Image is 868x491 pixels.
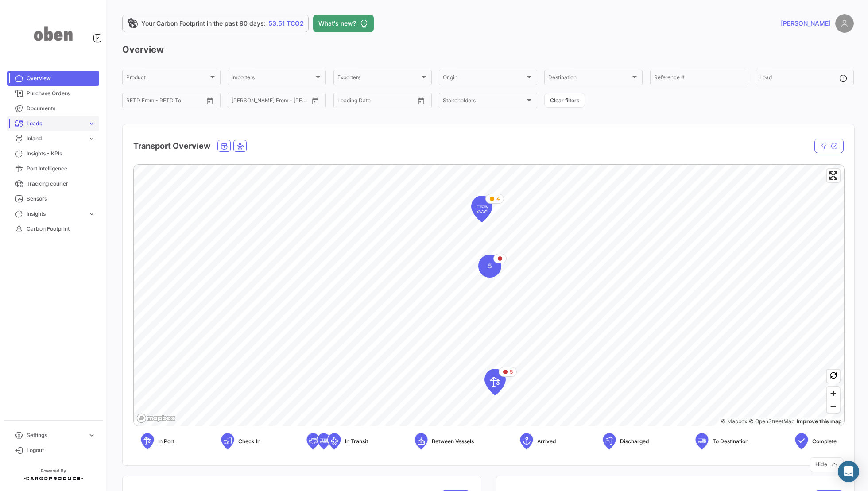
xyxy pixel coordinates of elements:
[835,14,854,33] img: placeholder-user.png
[126,76,209,82] span: Product
[810,457,844,472] button: Hide
[443,99,525,105] span: Stakeholders
[133,140,210,152] h4: Transport Overview
[158,437,174,445] span: In Port
[478,255,501,278] div: Map marker
[27,89,96,97] span: Purchase Orders
[268,19,304,28] span: 53.51 TCO2
[309,94,322,108] button: Open calendar
[232,76,314,82] span: Importers
[88,431,96,439] span: expand_more
[827,387,840,400] button: Zoom in
[7,191,99,206] a: Sensors
[318,19,356,28] span: What's new?
[7,146,99,161] a: Insights - KPIs
[471,196,492,222] div: Map marker
[232,99,244,105] input: From
[31,11,75,57] img: oben-logo.png
[27,165,96,173] span: Port Intelligence
[7,221,99,236] a: Carbon Footprint
[812,437,837,445] span: Complete
[7,101,99,116] a: Documents
[27,431,84,439] span: Settings
[510,368,513,376] span: 5
[203,94,217,108] button: Open calendar
[415,94,428,108] button: Open calendar
[7,86,99,101] a: Purchase Orders
[721,418,747,425] a: Mapbox
[88,135,96,143] span: expand_more
[27,135,84,143] span: Inland
[356,99,393,105] input: To
[27,210,84,218] span: Insights
[88,210,96,218] span: expand_more
[337,76,420,82] span: Exporters
[27,104,96,112] span: Documents
[548,76,631,82] span: Destination
[250,99,287,105] input: To
[122,15,309,32] a: Your Carbon Footprint in the past 90 days:53.51 TCO2
[432,437,474,445] span: Between Vessels
[537,437,556,445] span: Arrived
[134,165,845,426] canvas: Map
[145,99,182,105] input: To
[27,195,96,203] span: Sensors
[620,437,649,445] span: Discharged
[827,400,840,413] span: Zoom out
[88,120,96,128] span: expand_more
[136,413,175,423] a: Mapbox logo
[126,99,139,105] input: From
[337,99,350,105] input: From
[27,225,96,233] span: Carbon Footprint
[238,437,260,445] span: Check In
[838,461,859,482] div: Abrir Intercom Messenger
[27,150,96,158] span: Insights - KPIs
[544,93,585,108] button: Clear filters
[122,43,854,56] h3: Overview
[797,418,842,425] a: Map feedback
[827,169,840,182] button: Enter fullscreen
[496,195,500,203] span: 4
[749,418,794,425] a: OpenStreetMap
[488,262,492,271] span: 5
[781,19,831,28] span: [PERSON_NAME]
[27,446,96,454] span: Logout
[484,369,506,395] div: Map marker
[27,74,96,82] span: Overview
[234,140,246,151] button: Air
[443,76,525,82] span: Origin
[345,437,368,445] span: In Transit
[27,120,84,128] span: Loads
[827,400,840,413] button: Zoom out
[27,180,96,188] span: Tracking courier
[7,176,99,191] a: Tracking courier
[713,437,748,445] span: To Destination
[141,19,266,28] span: Your Carbon Footprint in the past 90 days:
[218,140,230,151] button: Ocean
[7,71,99,86] a: Overview
[7,161,99,176] a: Port Intelligence
[313,15,374,32] button: What's new?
